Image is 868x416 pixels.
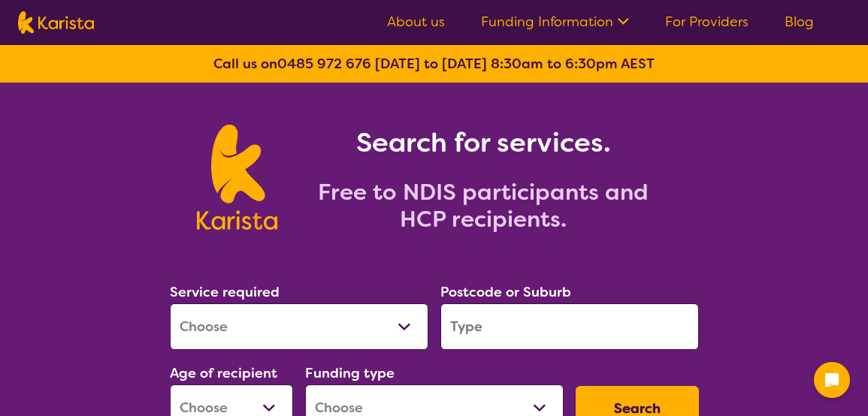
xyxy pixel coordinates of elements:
[440,303,699,350] input: Type
[785,13,814,31] a: Blog
[170,283,280,301] label: Service required
[197,125,277,230] img: Karista logo
[277,55,371,73] a: 0485 972 676
[387,13,445,31] a: About us
[295,125,671,161] h1: Search for services.
[305,364,395,382] label: Funding type
[440,283,571,301] label: Postcode or Suburb
[481,13,629,31] a: Funding Information
[18,11,94,34] img: Karista logo
[170,364,277,382] label: Age of recipient
[213,55,655,73] b: Call us on [DATE] to [DATE] 8:30am to 6:30pm AEST
[665,13,749,31] a: For Providers
[295,179,671,233] h2: Free to NDIS participants and HCP recipients.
